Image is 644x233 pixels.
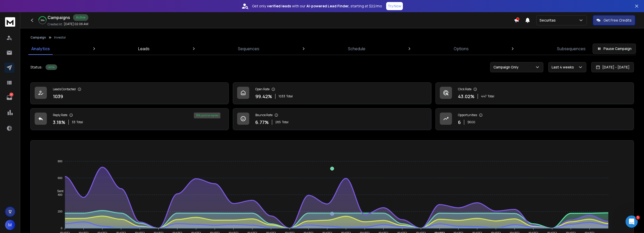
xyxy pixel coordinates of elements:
[282,120,288,124] span: Total
[46,64,57,70] div: Active
[306,4,349,9] strong: AI-powered Lead Finder,
[194,113,220,118] div: 18 % positive replies
[435,82,634,104] a: Click Rate43.02%447Total
[73,14,88,21] div: Active
[9,93,13,97] p: 37
[604,18,632,23] p: Get Free Credits
[30,65,43,70] p: Status:
[252,4,382,9] p: Get only with our starting at $22/mo
[255,93,272,100] p: 99.42 %
[30,35,46,40] button: Campaign
[4,93,14,103] a: 37
[458,113,477,117] p: Opportunities
[48,14,70,21] h1: Campaigns
[345,43,368,55] a: Schedule
[61,227,62,230] tspan: 0
[48,22,63,26] p: Created At:
[454,46,469,52] p: Options
[40,19,45,22] p: 50 %
[138,46,150,52] p: Leads
[458,119,461,126] p: 6
[135,43,153,55] a: Leads
[235,43,262,55] a: Sequences
[30,108,229,130] a: Reply Rate3.18%33Total18% positive replies
[552,65,576,70] p: Last 4 weeks
[593,44,636,54] button: Pause Campaign
[54,35,66,40] p: Investor
[539,18,558,23] p: Securitas
[72,120,75,124] span: 33
[233,108,431,130] a: Bounce Rate6.77%285Total
[233,82,431,104] a: Open Rate99.42%1033Total
[388,4,401,9] p: Try Now
[458,93,474,100] p: 43.02 %
[636,216,640,220] span: 1
[53,119,65,126] p: 3.18 %
[451,43,472,55] a: Options
[53,189,64,193] span: Sent
[76,120,83,124] span: Total
[557,46,586,52] p: Subsequences
[591,62,634,72] button: [DATE] - [DATE]
[267,4,291,9] strong: verified leads
[30,82,229,104] a: Leads Contacted1039
[275,120,281,124] span: 285
[386,2,403,10] button: Try Now
[58,176,62,180] tspan: 600
[286,94,293,98] span: Total
[626,216,638,228] iframe: Intercom live chat
[53,113,67,117] p: Reply Rate
[58,210,62,213] tspan: 200
[238,46,259,52] p: Sequences
[58,160,62,163] tspan: 800
[53,87,76,91] p: Leads Contacted
[493,65,521,70] p: Campaign Only
[279,94,285,98] span: 1033
[481,94,487,98] span: 447
[31,46,50,52] p: Analytics
[5,17,15,27] img: logo
[255,119,269,126] p: 6.77 %
[435,108,634,130] a: Opportunities6$600
[554,43,589,55] a: Subsequences
[5,220,15,230] button: M
[593,15,635,25] button: Get Free Credits
[348,46,365,52] p: Schedule
[58,193,62,196] tspan: 400
[467,120,475,124] p: $ 600
[28,43,53,55] a: Analytics
[255,113,273,117] p: Bounce Rate
[53,93,63,100] p: 1039
[488,94,494,98] span: Total
[64,22,88,26] p: [DATE] 02:06 AM
[255,87,269,91] p: Open Rate
[458,87,471,91] p: Click Rate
